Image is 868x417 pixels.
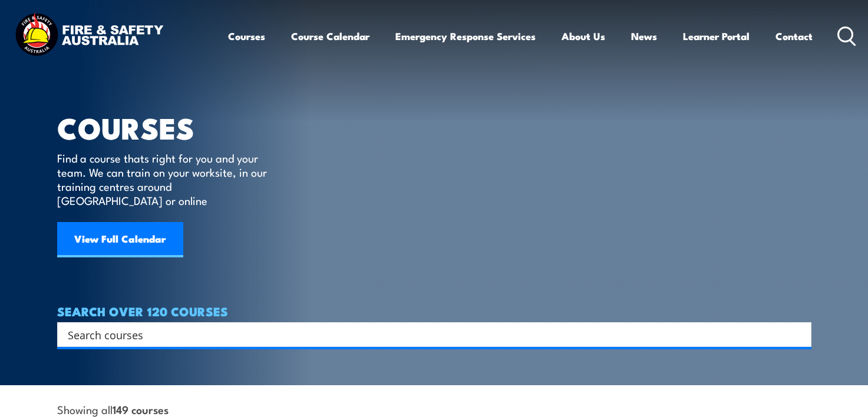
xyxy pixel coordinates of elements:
p: Find a course thats right for you and your team. We can train on your worksite, in our training c... [57,151,272,207]
h4: SEARCH OVER 120 COURSES [57,305,811,317]
a: News [631,21,657,52]
h1: COURSES [57,114,284,140]
a: View Full Calendar [57,222,183,257]
form: Search form [70,326,788,343]
a: Emergency Response Services [395,21,536,52]
a: Contact [775,21,813,52]
a: Courses [228,21,265,52]
strong: 149 courses [113,401,169,417]
input: Search input [68,326,786,343]
a: About Us [562,21,605,52]
a: Course Calendar [291,21,369,52]
a: Learner Portal [683,21,750,52]
button: Search magnifier button [791,326,807,343]
span: Showing all [57,403,169,415]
